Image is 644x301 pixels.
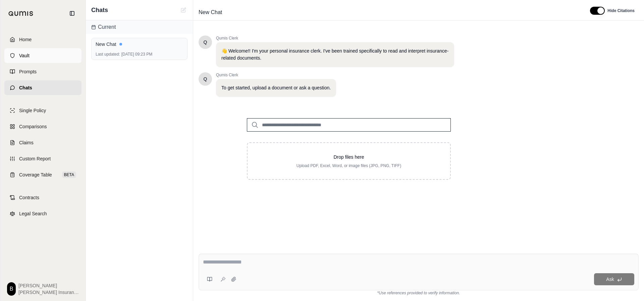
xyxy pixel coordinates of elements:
div: [DATE] 09:23 PM [96,52,183,57]
button: Ask [594,273,634,285]
span: Claims [19,139,34,146]
a: Contracts [4,190,82,205]
a: Vault [4,48,82,63]
a: Claims [4,135,82,150]
span: Qumis Clerk [216,72,336,78]
span: Chats [91,5,108,15]
span: Contracts [19,194,39,201]
span: Ask [606,277,614,282]
span: Home [19,36,32,43]
span: Hello [204,76,207,82]
div: Current [86,20,193,34]
div: Edit Title [196,7,582,18]
span: Qumis Clerk [216,35,454,41]
span: BETA [62,171,76,178]
button: New Chat [179,6,187,14]
span: [PERSON_NAME] [18,282,79,289]
p: Upload PDF, Excel, Word, or image files (JPG, PNG, TIFF) [258,163,439,168]
span: New Chat [196,7,225,18]
a: Home [4,32,82,47]
a: Chats [4,80,82,95]
span: Chats [19,84,32,91]
span: Hello [204,39,207,46]
span: Prompts [19,68,37,75]
a: Single Policy [4,103,82,118]
span: Coverage Table [19,171,52,178]
div: New Chat [96,41,183,48]
button: Collapse sidebar [67,8,77,19]
a: Legal Search [4,206,82,221]
a: Coverage TableBETA [4,167,82,182]
div: B [7,282,16,296]
span: Last updated: [96,52,120,57]
span: Vault [19,52,30,59]
p: 👋 Welcome!! I'm your personal insurance clerk. I've been trained specifically to read and interpr... [221,48,449,62]
span: Comparisons [19,123,47,130]
span: [PERSON_NAME] Insurance [18,289,79,296]
p: Drop files here [258,154,439,160]
p: To get started, upload a document or ask a question. [221,84,331,91]
span: Custom Report [19,155,51,162]
span: Hide Citations [607,8,635,13]
div: *Use references provided to verify information. [199,290,639,296]
img: Qumis Logo [8,11,34,16]
a: Custom Report [4,151,82,166]
span: Single Policy [19,107,46,114]
span: Legal Search [19,210,47,217]
a: Comparisons [4,119,82,134]
a: Prompts [4,64,82,79]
